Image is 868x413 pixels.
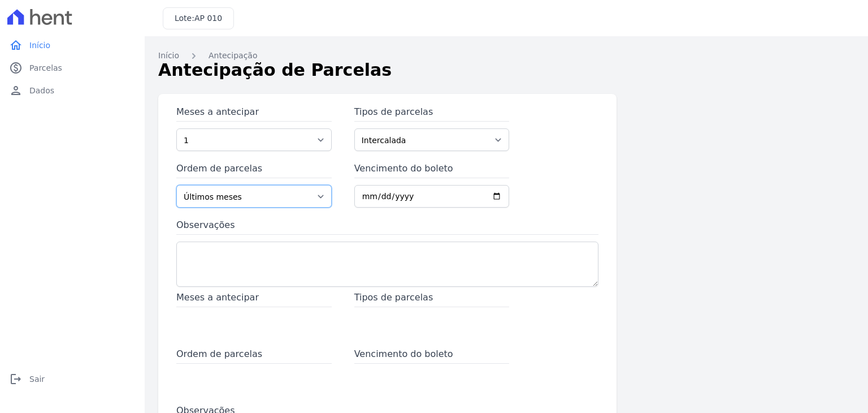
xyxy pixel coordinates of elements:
a: Antecipação [209,50,257,62]
i: home [9,38,23,52]
span: Sair [29,373,45,385]
label: Vencimento do boleto [354,162,510,178]
a: paidParcelas [5,57,140,79]
span: Vencimento do boleto [354,347,510,364]
i: person [9,84,23,97]
span: Meses a antecipar [176,291,332,307]
a: Início [158,50,179,62]
h1: Antecipação de Parcelas [158,57,854,83]
a: logoutSair [5,368,140,390]
label: Tipos de parcelas [354,105,510,122]
nav: Breadcrumb [158,50,854,62]
i: paid [9,61,23,75]
a: homeInício [5,34,140,57]
span: AP 010 [194,14,222,23]
span: Dados [29,85,54,96]
label: Observações [176,218,598,235]
i: logout [9,372,23,386]
label: Meses a antecipar [176,105,332,122]
a: personDados [5,79,140,102]
span: Parcelas [29,62,62,74]
span: Início [29,40,50,51]
h3: Lote: [175,12,222,24]
label: Ordem de parcelas [176,162,332,178]
span: Tipos de parcelas [354,291,510,307]
span: Ordem de parcelas [176,347,332,364]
